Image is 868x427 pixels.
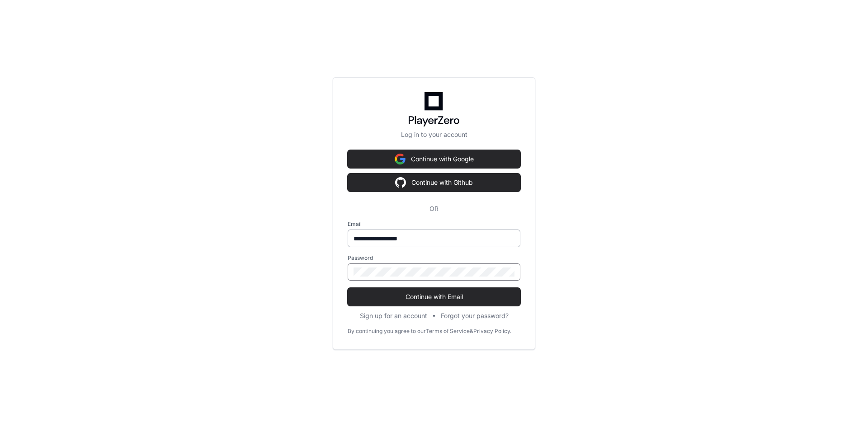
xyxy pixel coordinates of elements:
[473,328,511,335] a: Privacy Policy.
[348,150,520,168] button: Continue with Google
[348,288,520,306] button: Continue with Email
[470,328,473,335] div: &
[348,292,520,301] span: Continue with Email
[348,328,426,335] div: By continuing you agree to our
[441,311,509,320] button: Forgot your password?
[395,150,406,168] img: Sign in with google
[426,204,442,213] span: OR
[348,221,520,228] label: Email
[348,254,520,262] label: Password
[348,174,520,192] button: Continue with Github
[348,130,520,139] p: Log in to your account
[395,174,406,192] img: Sign in with google
[426,328,470,335] a: Terms of Service
[360,311,427,320] button: Sign up for an account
